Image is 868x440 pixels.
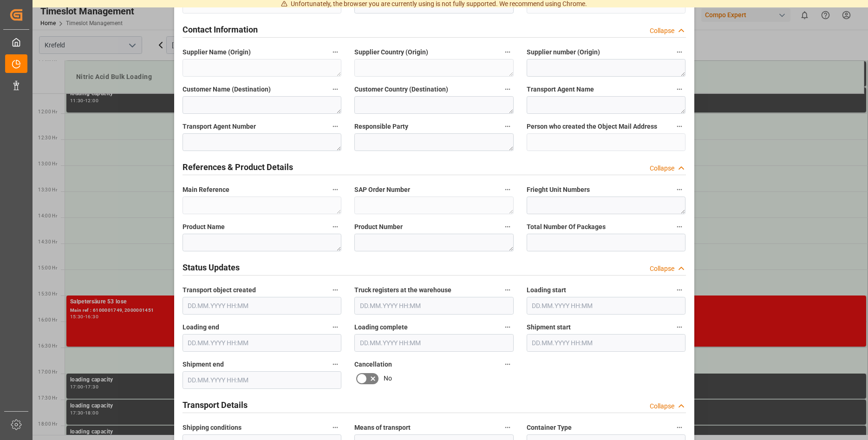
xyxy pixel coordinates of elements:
[354,322,408,332] span: Loading complete
[183,399,248,411] h2: Transport Details
[329,221,341,233] button: Product Name
[354,334,514,352] input: DD.MM.YYYY HH:MM
[502,321,514,333] button: Loading complete
[354,297,514,315] input: DD.MM.YYYY HH:MM
[183,47,251,57] span: Supplier Name (Origin)
[650,401,674,411] div: Collapse
[329,120,341,132] button: Transport Agent Number
[502,46,514,58] button: Supplier Country (Origin)
[183,23,258,36] h2: Contact Information
[527,285,566,295] span: Loading start
[183,122,256,131] span: Transport Agent Number
[354,47,428,57] span: Supplier Country (Origin)
[527,423,572,433] span: Container Type
[673,284,685,296] button: Loading start
[354,285,451,295] span: Truck registers at the warehouse
[183,322,219,332] span: Loading end
[502,421,514,433] button: Means of transport
[329,284,341,296] button: Transport object created
[527,322,571,332] span: Shipment start
[673,184,685,196] button: Frieght Unit Numbers
[673,46,685,58] button: Supplier number (Origin)
[329,321,341,333] button: Loading end
[673,83,685,95] button: Transport Agent Name
[527,334,686,352] input: DD.MM.YYYY HH:MM
[673,120,685,132] button: Person who created the Object Mail Address
[354,360,392,369] span: Cancellation
[183,161,293,173] h2: References & Product Details
[183,85,271,94] span: Customer Name (Destination)
[354,222,403,232] span: Product Number
[329,83,341,95] button: Customer Name (Destination)
[527,122,657,131] span: Person who created the Object Mail Address
[502,83,514,95] button: Customer Country (Destination)
[527,297,686,315] input: DD.MM.YYYY HH:MM
[527,222,606,232] span: Total Number Of Packages
[354,185,410,195] span: SAP Order Number
[502,284,514,296] button: Truck registers at the warehouse
[527,85,594,94] span: Transport Agent Name
[329,46,341,58] button: Supplier Name (Origin)
[329,358,341,370] button: Shipment end
[650,164,674,173] div: Collapse
[673,221,685,233] button: Total Number Of Packages
[650,26,674,36] div: Collapse
[329,184,341,196] button: Main Reference
[183,185,229,195] span: Main Reference
[183,371,342,389] input: DD.MM.YYYY HH:MM
[354,85,448,94] span: Customer Country (Destination)
[183,334,342,352] input: DD.MM.YYYY HH:MM
[384,374,392,383] span: No
[183,285,256,295] span: Transport object created
[527,185,590,195] span: Frieght Unit Numbers
[183,297,342,315] input: DD.MM.YYYY HH:MM
[502,221,514,233] button: Product Number
[329,421,341,433] button: Shipping conditions
[354,122,408,131] span: Responsible Party
[502,120,514,132] button: Responsible Party
[673,321,685,333] button: Shipment start
[183,222,225,232] span: Product Name
[183,423,241,433] span: Shipping conditions
[650,264,674,274] div: Collapse
[502,358,514,370] button: Cancellation
[354,423,411,433] span: Means of transport
[673,421,685,433] button: Container Type
[502,184,514,196] button: SAP Order Number
[183,261,240,274] h2: Status Updates
[183,360,224,369] span: Shipment end
[527,47,600,57] span: Supplier number (Origin)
